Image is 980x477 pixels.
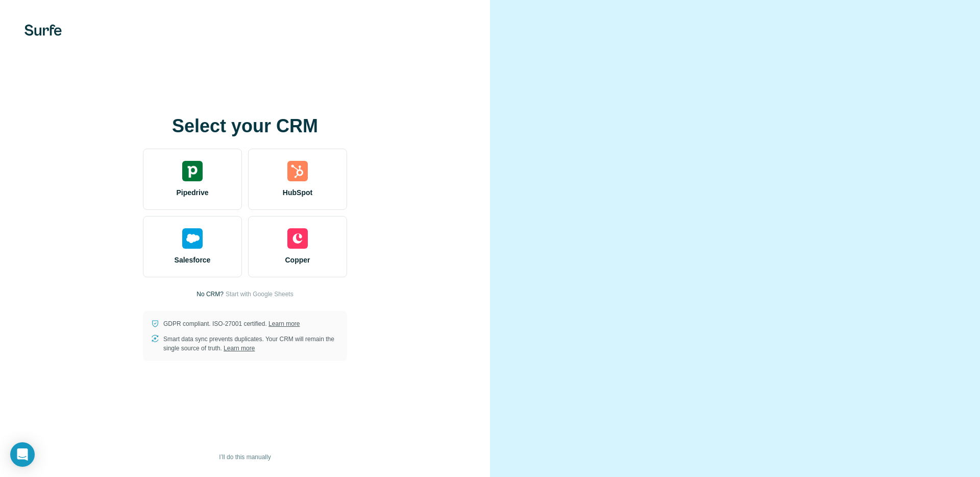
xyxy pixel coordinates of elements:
[163,319,300,328] p: GDPR compliant. ISO-27001 certified.
[287,228,308,249] img: copper's logo
[226,290,293,299] button: Start with Google Sheets
[287,161,308,181] img: hubspot's logo
[283,187,312,198] span: HubSpot
[197,290,224,299] p: No CRM?
[224,345,255,352] a: Learn more
[175,255,211,265] span: Salesforce
[182,161,203,181] img: pipedrive's logo
[268,320,300,327] a: Learn more
[285,255,310,265] span: Copper
[182,228,203,249] img: salesforce's logo
[143,116,347,136] h1: Select your CRM
[176,187,208,198] span: Pipedrive
[24,25,62,36] img: Surfe's logo
[219,452,271,462] span: I’ll do this manually
[10,442,35,467] div: Open Intercom Messenger
[212,449,278,465] button: I’ll do this manually
[163,335,339,353] p: Smart data sync prevents duplicates. Your CRM will remain the single source of truth.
